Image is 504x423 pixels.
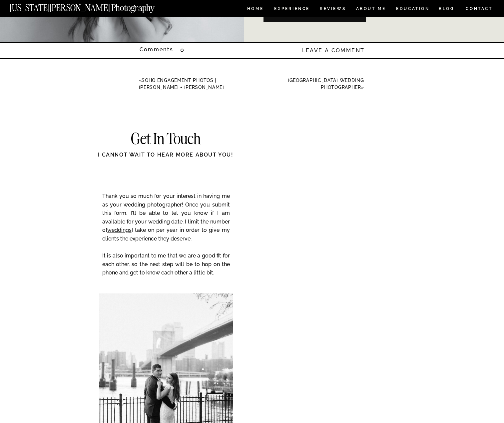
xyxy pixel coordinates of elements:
a: [GEOGRAPHIC_DATA] Wedding Photographer [288,78,364,90]
a: Experience [274,7,309,12]
a: LEAVE A COMMENT [290,47,365,54]
a: Comments [140,47,211,54]
a: weddings [107,227,132,233]
a: REVIEWS [320,7,345,12]
h3: « [139,77,239,91]
p: Thank you so much for your interest in having me as your wedding photographer! Once you submit th... [102,192,230,286]
a: CONTACT [465,5,493,12]
a: HOME [246,7,265,12]
a: SOHO Engagement Photos | [PERSON_NAME] + [PERSON_NAME] [139,78,224,90]
h2: Get In Touch [99,131,233,148]
a: Meet [US_STATE] [266,4,363,15]
h3: » [264,77,364,91]
div: I cannot wait to hear more about you! [72,151,259,166]
a: ABOUT ME [356,7,386,12]
a: BLOG [439,7,455,12]
a: [US_STATE][PERSON_NAME] Photography [10,3,177,9]
div: 0 [180,46,208,55]
a: EDUCATION [395,7,430,12]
